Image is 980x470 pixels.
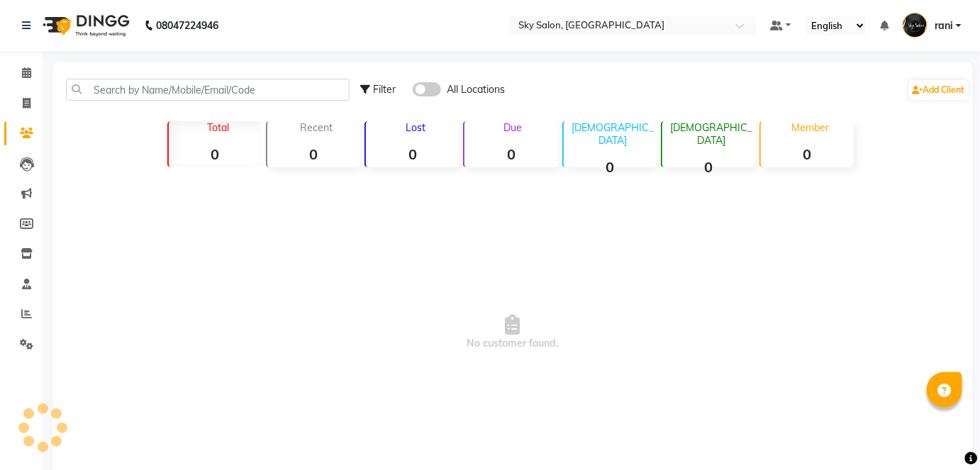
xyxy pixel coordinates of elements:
strong: 0 [366,145,459,163]
strong: 0 [662,158,755,176]
img: rani [903,13,928,38]
strong: 0 [169,145,262,163]
p: Recent [273,121,360,134]
p: [DEMOGRAPHIC_DATA] [569,121,657,147]
p: [DEMOGRAPHIC_DATA] [668,121,755,147]
b: 08047224946 [156,6,218,45]
span: All Locations [447,82,505,97]
p: Lost [372,121,459,134]
img: logo [36,6,133,45]
a: Add Client [909,80,969,100]
strong: 0 [464,145,557,163]
strong: 0 [267,145,360,163]
span: Filter [373,83,396,96]
p: Due [467,121,557,134]
p: Member [767,121,854,134]
strong: 0 [761,145,854,163]
strong: 0 [564,158,657,176]
input: Search by Name/Mobile/Email/Code [66,79,350,101]
p: Total [174,121,262,134]
span: rani [935,18,953,33]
